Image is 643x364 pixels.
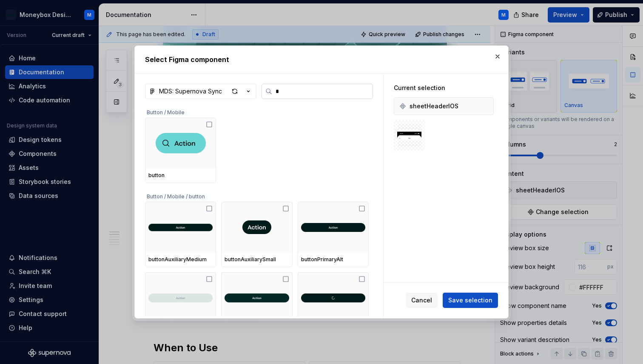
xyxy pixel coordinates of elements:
[145,104,369,118] div: Button / Mobile
[145,84,256,99] button: MDS: Supernova Sync
[443,293,498,308] button: Save selection
[394,84,494,92] div: Current selection
[411,296,432,305] span: Cancel
[410,102,458,110] span: sheetHeaderIOS
[159,87,222,96] div: MDS: Supernova Sync
[148,256,213,263] div: buttonAuxiliaryMedium
[148,172,213,179] div: button
[448,296,492,305] span: Save selection
[301,256,365,263] div: buttonPrimaryAlt
[145,188,369,202] div: Button / Mobile / button
[406,293,438,308] button: Cancel
[396,99,492,113] div: sheetHeaderIOS
[225,256,289,263] div: buttonAuxiliarySmall
[145,54,498,65] h2: Select Figma component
